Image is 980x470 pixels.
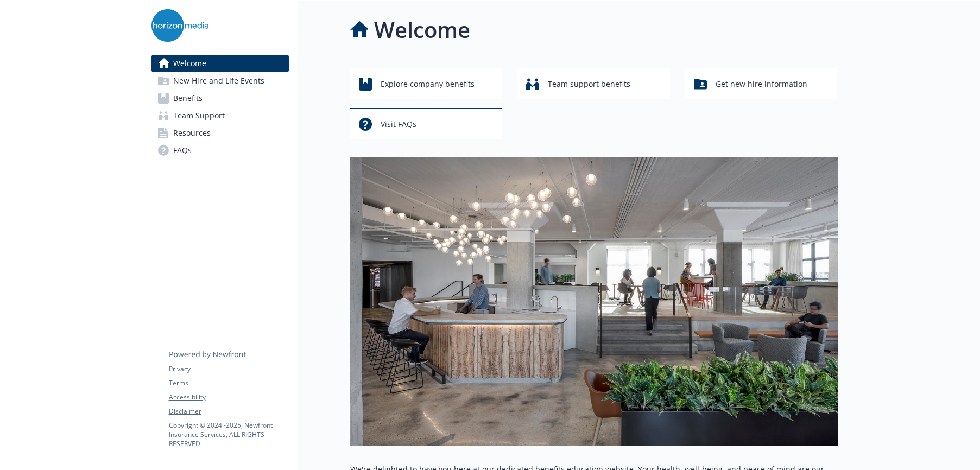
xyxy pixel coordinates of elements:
span: Get new hire information [716,74,807,94]
button: Team support benefits [517,68,670,99]
span: Explore company benefits [381,74,475,94]
a: Accessibility [169,392,288,402]
span: Team Support [173,107,225,124]
span: Team support benefits [548,74,630,94]
img: overview page banner [350,157,838,446]
a: Resources [151,124,289,142]
button: Visit FAQs [350,108,503,139]
a: Benefits [151,90,289,107]
a: Welcome [151,55,289,72]
a: Privacy [169,364,288,374]
span: Resources [173,124,211,142]
h1: Welcome [374,14,470,46]
span: Visit FAQs [381,114,416,135]
span: Welcome [173,55,206,72]
a: Disclaimer [169,407,288,416]
span: Benefits [173,90,203,107]
p: Copyright © 2024 - 2025 , Newfront Insurance Services, ALL RIGHTS RESERVED [169,421,288,448]
button: Explore company benefits [350,68,503,99]
button: Get new hire information [685,68,838,99]
span: New Hire and Life Events [173,72,264,90]
span: FAQs [173,142,192,159]
a: New Hire and Life Events [151,72,289,90]
a: Terms [169,378,288,388]
a: FAQs [151,142,289,159]
a: Team Support [151,107,289,124]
